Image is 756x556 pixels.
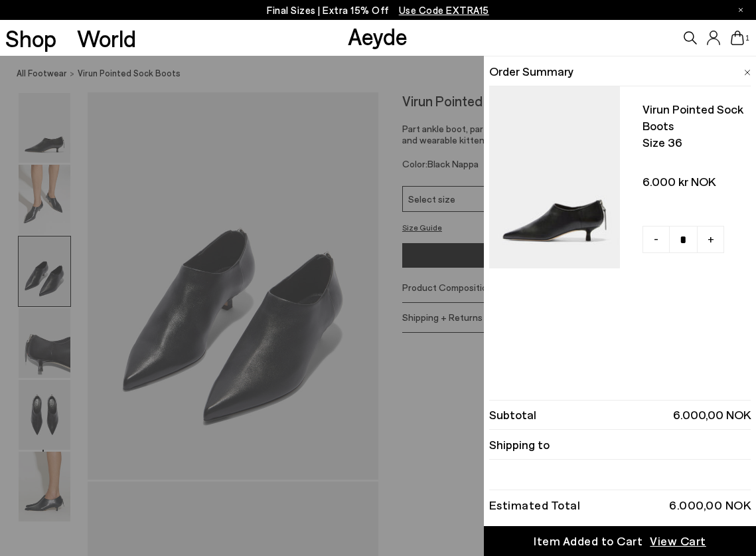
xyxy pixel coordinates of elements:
[5,27,56,50] a: Shop
[643,101,745,134] span: Virun pointed sock boots
[399,4,489,16] span: Navigate to /collections/ss25-final-sizes
[484,526,756,556] a: Item Added to Cart View Cart
[489,436,550,453] span: Shipping to
[489,500,581,510] div: Estimated Total
[669,500,751,510] div: 6.000,00 NOK
[489,86,620,268] img: AEYDE_VIRUNNAPPALEATHERBLACK_1_900x.jpg
[643,173,745,190] span: 6.000 kr NOK
[267,2,489,19] p: Final Sizes | Extra 15% Off
[643,226,670,253] a: -
[348,22,408,50] a: Aeyde
[744,35,751,42] span: 1
[650,533,706,549] span: View Cart
[697,226,724,253] a: +
[77,27,136,50] a: World
[534,533,643,549] div: Item Added to Cart
[489,63,573,80] span: Order Summary
[708,230,714,247] span: +
[654,230,658,247] span: -
[731,31,744,45] a: 1
[643,134,745,151] span: Size 36
[489,400,751,430] li: Subtotal
[673,407,751,423] span: 6.000,00 NOK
